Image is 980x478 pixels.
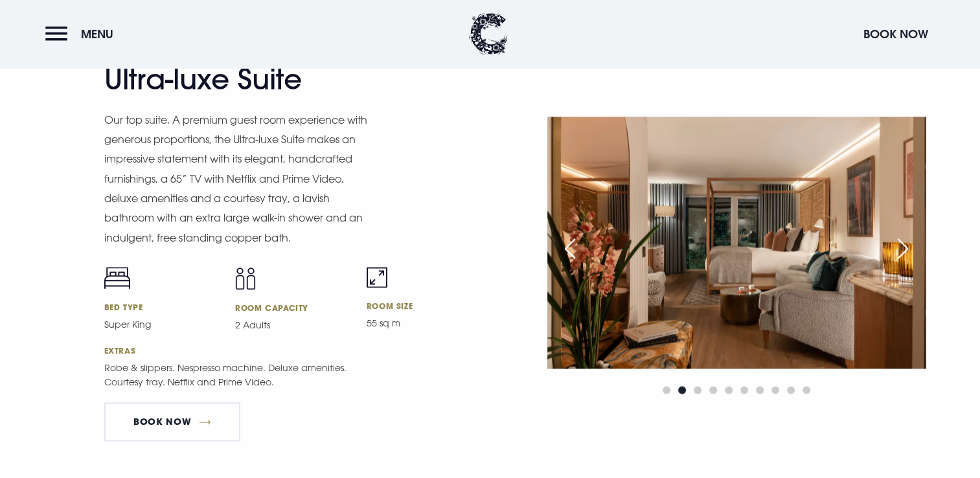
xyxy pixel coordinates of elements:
button: Menu [45,20,120,48]
p: Robe & slippers. Nespresso machine. Deluxe amenities. Courtesy tray. Netflix and Prime Video. [104,361,370,389]
p: Our top suite. A premium guest room experience with generous proportions, the Ultra-luxe Suite ma... [104,110,370,248]
img: Clandeboye Lodge [469,13,508,55]
p: Super King [104,317,220,332]
button: Book Now [857,20,935,48]
span: Go to slide 8 [771,386,779,394]
span: Go to slide 1 [663,386,670,394]
img: Capacity icon [235,267,256,290]
h6: Extras [104,345,483,356]
a: Book Now [104,402,240,441]
span: Go to slide 2 [678,386,686,394]
p: 55 sq m [367,316,483,330]
span: Go to slide 5 [725,386,733,394]
h2: Ultra-luxe Suite [104,62,357,97]
h6: Bed type [104,302,220,312]
div: Previous slide [554,234,586,263]
img: Hotel in Bangor Northern Ireland [547,117,926,369]
div: Next slide [887,234,919,263]
span: Go to slide 7 [756,386,764,394]
span: Go to slide 4 [709,386,717,394]
h6: Room capacity [235,302,351,313]
span: Go to slide 6 [740,386,748,394]
span: Go to slide 3 [694,386,701,394]
span: Menu [81,27,113,41]
span: Go to slide 10 [803,386,810,394]
span: Go to slide 9 [787,386,795,394]
p: 2 Adults [235,318,351,332]
img: Bed icon [104,267,130,289]
h6: Room size [367,301,483,311]
img: Room size icon [367,267,387,288]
